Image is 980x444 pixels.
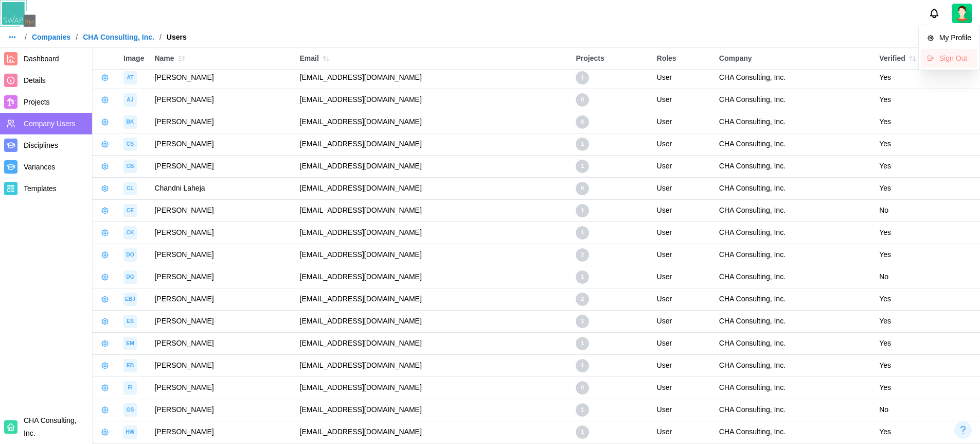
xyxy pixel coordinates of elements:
[874,421,980,443] td: Yes
[295,66,571,89] td: [EMAIL_ADDRESS][DOMAIN_NAME]
[576,403,589,417] div: 1
[874,133,980,155] td: Yes
[714,66,874,89] td: CHA Consulting, Inc.
[159,33,162,41] div: /
[576,53,646,64] div: Projects
[24,416,77,437] span: CHA Consulting, Inc.
[874,332,980,354] td: Yes
[154,139,289,150] div: [PERSON_NAME]
[952,4,972,23] img: 2Q==
[714,354,874,377] td: CHA Consulting, Inc.
[154,382,289,394] div: [PERSON_NAME]
[874,199,980,221] td: No
[25,33,27,41] div: /
[576,160,589,173] div: 1
[952,4,972,23] a: Zulqarnain Khalil
[295,199,571,221] td: [EMAIL_ADDRESS][DOMAIN_NAME]
[123,93,137,107] div: image
[123,337,137,350] div: image
[714,332,874,354] td: CHA Consulting, Inc.
[939,32,971,44] div: My Profile
[295,244,571,266] td: [EMAIL_ADDRESS][DOMAIN_NAME]
[24,141,58,149] span: Disciplines
[719,53,869,64] div: Company
[154,404,289,416] div: [PERSON_NAME]
[24,163,55,171] span: Variances
[576,248,589,262] div: 2
[295,310,571,332] td: [EMAIL_ADDRESS][DOMAIN_NAME]
[123,160,137,173] div: image
[295,266,571,288] td: [EMAIL_ADDRESS][DOMAIN_NAME]
[576,226,589,240] div: 1
[874,177,980,199] td: Yes
[154,116,289,128] div: [PERSON_NAME]
[576,138,589,151] div: 1
[652,199,714,221] td: User
[714,266,874,288] td: CHA Consulting, Inc.
[295,155,571,177] td: [EMAIL_ADDRESS][DOMAIN_NAME]
[652,155,714,177] td: User
[295,133,571,155] td: [EMAIL_ADDRESS][DOMAIN_NAME]
[123,248,137,262] div: image
[123,226,137,240] div: image
[576,425,589,439] div: 1
[874,288,980,310] td: Yes
[576,315,589,328] div: 1
[576,204,589,217] div: 1
[576,337,589,350] div: 1
[295,354,571,377] td: [EMAIL_ADDRESS][DOMAIN_NAME]
[652,133,714,155] td: User
[154,94,289,106] div: [PERSON_NAME]
[123,204,137,217] div: image
[123,425,137,439] div: image
[154,338,289,349] div: [PERSON_NAME]
[652,111,714,133] td: User
[576,293,589,306] div: 2
[32,33,70,41] a: Companies
[918,25,980,70] div: Zulqarnain Khalil
[123,138,137,151] div: image
[123,293,137,306] div: image
[874,244,980,266] td: Yes
[123,403,137,417] div: image
[576,359,589,372] div: 1
[123,315,137,328] div: image
[657,53,709,64] div: Roles
[714,177,874,199] td: CHA Consulting, Inc.
[925,5,943,22] button: Notifications
[24,76,46,84] span: Details
[714,221,874,244] td: CHA Consulting, Inc.
[154,227,289,238] div: [PERSON_NAME]
[874,354,980,377] td: Yes
[123,115,137,129] div: image
[167,33,187,41] div: Users
[714,199,874,221] td: CHA Consulting, Inc.
[874,266,980,288] td: No
[295,111,571,133] td: [EMAIL_ADDRESS][DOMAIN_NAME]
[295,377,571,399] td: [EMAIL_ADDRESS][DOMAIN_NAME]
[123,359,137,372] div: image
[714,155,874,177] td: CHA Consulting, Inc.
[874,221,980,244] td: Yes
[123,381,137,395] div: image
[576,71,589,84] div: 1
[939,54,971,62] div: Sign Out
[652,266,714,288] td: User
[879,52,975,66] div: Verified
[652,377,714,399] td: User
[874,310,980,332] td: Yes
[154,249,289,261] div: [PERSON_NAME]
[576,381,589,395] div: 0
[154,316,289,327] div: [PERSON_NAME]
[714,111,874,133] td: CHA Consulting, Inc.
[154,52,289,66] div: Name
[652,288,714,310] td: User
[154,271,289,283] div: [PERSON_NAME]
[576,115,589,129] div: 0
[295,89,571,111] td: [EMAIL_ADDRESS][DOMAIN_NAME]
[714,310,874,332] td: CHA Consulting, Inc.
[652,310,714,332] td: User
[576,270,589,284] div: 1
[714,133,874,155] td: CHA Consulting, Inc.
[874,377,980,399] td: Yes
